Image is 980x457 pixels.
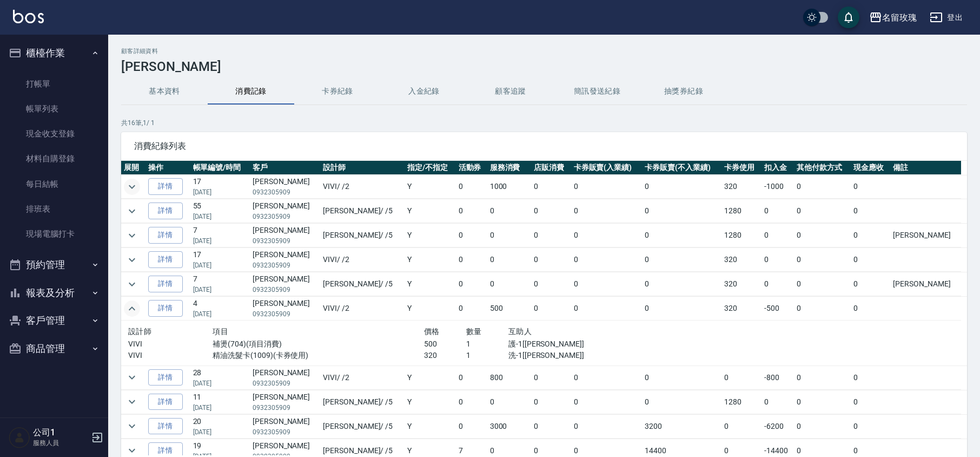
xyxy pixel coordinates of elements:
td: 0 [531,224,571,247]
td: 500 [487,297,531,321]
td: Y [405,297,456,321]
a: 每日結帳 [4,172,104,197]
td: 0 [851,199,891,223]
td: 0 [456,199,487,223]
td: 0 [762,224,794,247]
button: 簡訊發送紀錄 [554,79,640,105]
button: 消費記錄 [208,79,294,105]
p: 0932305909 [253,212,317,221]
p: [DATE] [193,427,247,437]
p: 共 16 筆, 1 / 1 [121,118,967,128]
button: expand row [124,227,140,244]
td: 0 [531,272,571,296]
button: 商品管理 [4,335,104,363]
a: 現場電腦打卡 [4,221,104,246]
p: VIVI [128,338,213,350]
button: expand row [124,179,140,195]
td: 0 [851,365,891,389]
td: 55 [190,199,250,223]
td: 0 [642,390,721,414]
td: 0 [794,272,851,296]
p: [DATE] [193,236,247,246]
td: 4 [190,297,250,321]
button: 入金紀錄 [381,79,467,105]
td: 17 [190,175,250,199]
td: 320 [721,248,762,272]
p: 0932305909 [253,403,317,413]
th: 指定/不指定 [405,161,456,175]
td: 0 [642,175,721,199]
a: 詳情 [148,369,183,386]
button: expand row [124,276,140,292]
td: 0 [456,248,487,272]
a: 現金收支登錄 [4,121,104,146]
h2: 顧客詳細資料 [121,48,967,55]
td: 0 [794,365,851,389]
p: 補燙(704)(項目消費) [213,338,423,350]
span: 互助人 [508,327,532,336]
td: -6200 [762,414,794,438]
td: -500 [762,297,794,321]
td: 0 [762,390,794,414]
th: 客戶 [250,161,320,175]
td: [PERSON_NAME] [250,365,320,389]
td: 0 [794,297,851,321]
th: 操作 [145,161,190,175]
td: Y [405,224,456,247]
td: 7 [190,224,250,247]
td: 0 [762,248,794,272]
td: 0 [571,224,643,247]
td: 0 [531,199,571,223]
td: 0 [531,365,571,389]
div: 名留玫瑰 [882,11,917,24]
button: expand row [124,394,140,410]
p: [DATE] [193,309,247,319]
td: 0 [487,248,531,272]
td: 0 [642,224,721,247]
td: Y [405,248,456,272]
p: [DATE] [193,212,247,221]
p: [DATE] [193,260,247,270]
td: [PERSON_NAME] / /5 [320,272,405,296]
td: [PERSON_NAME] [250,414,320,438]
td: 0 [531,175,571,199]
p: [DATE] [193,403,247,413]
th: 設計師 [320,161,405,175]
td: 0 [762,199,794,223]
a: 詳情 [148,276,183,292]
span: 項目 [213,327,228,336]
td: 0 [487,199,531,223]
th: 卡券販賣(入業績) [571,161,643,175]
span: 消費紀錄列表 [134,141,954,152]
p: 精油洗髮卡(1009)(卡券使用) [213,350,423,361]
button: 預約管理 [4,251,104,279]
td: 0 [642,272,721,296]
td: 28 [190,365,250,389]
td: 0 [721,414,762,438]
td: 0 [571,175,643,199]
p: 0932305909 [253,378,317,388]
p: [DATE] [193,285,247,295]
td: 20 [190,414,250,438]
th: 其他付款方式 [794,161,851,175]
p: 1 [466,350,508,361]
td: -800 [762,365,794,389]
td: [PERSON_NAME] [250,390,320,414]
td: 0 [487,224,531,247]
td: 0 [531,390,571,414]
td: 0 [531,248,571,272]
img: Logo [13,10,44,23]
a: 詳情 [148,300,183,317]
td: 0 [456,390,487,414]
button: expand row [124,301,140,317]
td: 0 [851,272,891,296]
td: 3200 [642,414,721,438]
th: 店販消費 [531,161,571,175]
a: 排班表 [4,197,104,221]
td: 0 [721,365,762,389]
p: 0932305909 [253,285,317,295]
td: 800 [487,365,531,389]
td: 0 [456,365,487,389]
p: 0932305909 [253,187,317,197]
td: 0 [531,414,571,438]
